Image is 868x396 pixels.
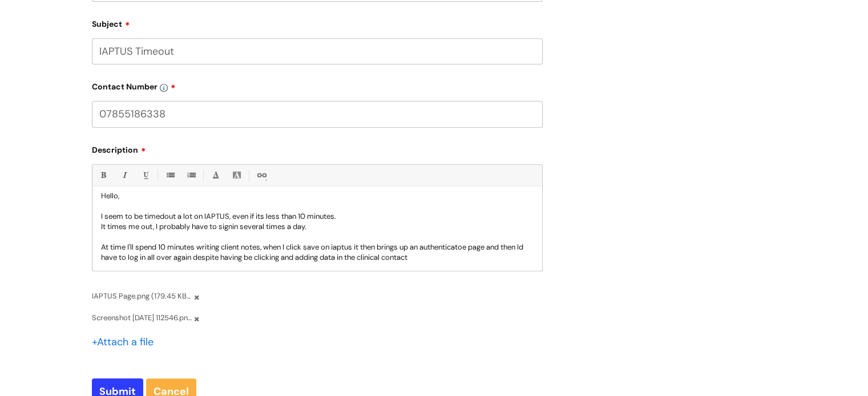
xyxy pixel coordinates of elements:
[92,289,192,303] span: IAPTUS Page.png (179.45 KB ) -
[254,168,268,182] a: Link
[92,311,192,324] span: Screenshot [DATE] 112546.png (61.67 KB ) -
[101,242,534,263] p: At time I'll spend 10 minutes writing client notes, when I click save on iaptus it then brings up...
[117,168,131,182] a: Italic (Ctrl-I)
[101,191,534,201] p: Hello,
[138,168,152,182] a: Underline(Ctrl-U)
[163,168,177,182] a: • Unordered List (Ctrl-Shift-7)
[92,141,543,155] label: Description
[160,84,168,92] img: info-icon.svg
[101,211,534,222] p: I seem to be timedout a lot on IAPTUS, even if its less than 10 minutes.
[101,222,534,232] p: It times me out, I probably have to sig nin several times a day.
[92,15,543,29] label: Subject
[184,168,198,182] a: 1. Ordered List (Ctrl-Shift-8)
[208,168,223,182] a: Font Color
[96,168,110,182] a: Bold (Ctrl-B)
[229,168,244,182] a: Back Color
[92,333,160,351] div: Attach a file
[92,78,543,92] label: Contact Number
